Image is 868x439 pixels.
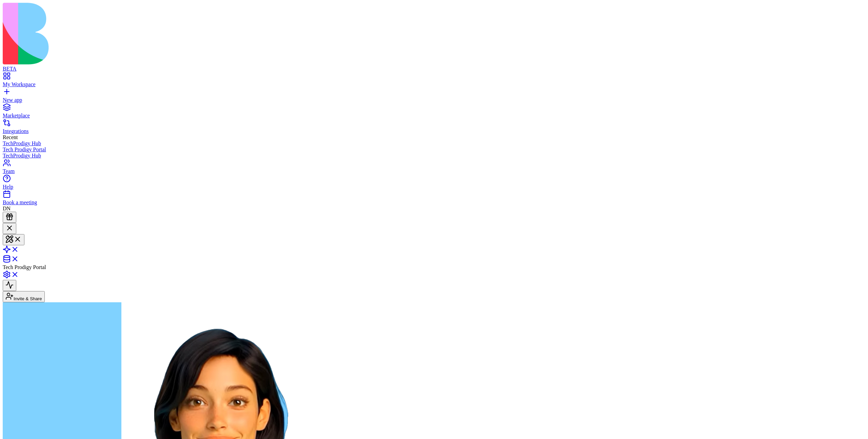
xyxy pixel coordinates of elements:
div: New app [3,97,865,103]
a: TechProdigy Hub [3,153,865,159]
div: Team [3,168,865,174]
div: Integrations [3,128,865,134]
div: Help [3,184,865,190]
a: Marketplace [3,107,865,119]
a: New app [3,91,865,103]
a: Team [3,162,865,174]
a: Book a meeting [3,193,865,206]
button: Invite & Share [3,291,45,302]
a: BETA [3,60,865,72]
div: Book a meeting [3,199,865,206]
div: My Workspace [3,81,865,88]
span: DN [3,206,11,211]
a: My Workspace [3,75,865,88]
a: Help [3,178,865,190]
img: logo [3,3,275,64]
a: TechProdigy Hub [3,140,865,147]
a: Integrations [3,122,865,134]
div: BETA [3,66,865,72]
span: Recent [3,134,18,140]
a: Tech Prodigy Portal [3,147,865,153]
span: Tech Prodigy Portal [3,264,46,270]
div: Marketplace [3,113,865,119]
